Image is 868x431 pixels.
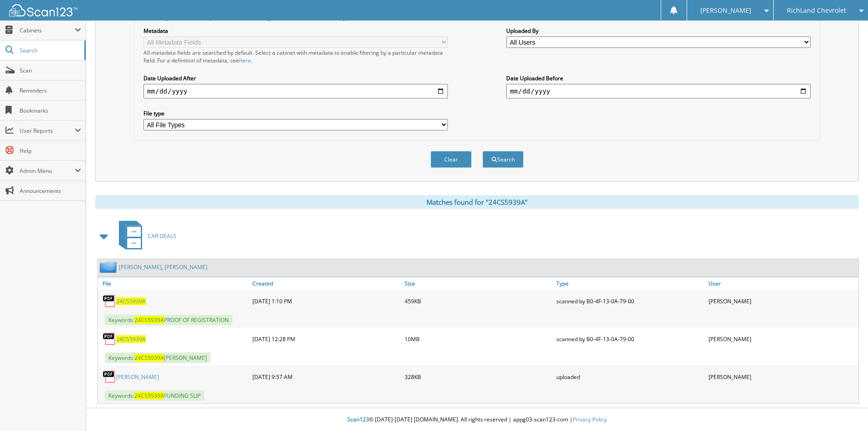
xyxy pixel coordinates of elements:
a: CAR DEALS [113,218,176,254]
img: folder2.png [100,261,119,273]
span: Announcements [20,187,81,195]
div: [DATE] 12:28 PM [250,330,402,348]
div: All metadata fields are searched by default. Select a cabinet with metadata to enable filtering b... [144,49,448,64]
span: Reminders [20,87,81,94]
a: Type [554,277,706,290]
span: [PERSON_NAME] [700,8,751,13]
input: end [506,84,811,99]
span: Help [20,147,81,155]
div: scanned by B0-4F-13-0A-79-00 [554,330,706,348]
a: [PERSON_NAME], [PERSON_NAME] [119,263,207,271]
a: [PERSON_NAME] [116,373,159,381]
span: 24CS5939A [134,354,164,362]
span: Search [20,47,80,54]
span: Scan [20,67,81,74]
div: [PERSON_NAME] [706,330,858,348]
div: 328KB [402,368,555,386]
span: Keywords: FUNDING SLIP [105,390,204,401]
span: Cabinets [20,26,75,34]
label: File type [144,109,448,117]
label: Date Uploaded Before [506,74,811,82]
span: CAR DEALS [148,232,176,240]
a: 24CS5939A [116,335,146,343]
span: Keywords: PROOF OF REGISTRATION [105,315,232,325]
a: Created [250,277,402,290]
div: [DATE] 9:57 AM [250,368,402,386]
div: [PERSON_NAME] [706,292,858,310]
span: User Reports [20,127,75,135]
a: User [706,277,858,290]
div: 10MB [402,330,555,348]
a: File [98,277,250,290]
span: Admin Menu [20,167,75,175]
div: Matches found for "24CS5939A" [95,195,859,209]
span: Bookmarks [20,107,81,114]
a: Privacy Policy [573,415,607,423]
a: 24CS5939A [116,297,146,305]
input: start [144,84,448,99]
label: Metadata [144,27,448,35]
div: 459KB [402,292,555,310]
label: Date Uploaded After [144,74,448,82]
img: PDF.png [103,370,116,384]
div: [PERSON_NAME] [706,368,858,386]
button: Search [483,151,524,168]
a: Size [402,277,555,290]
iframe: Chat Widget [822,387,868,431]
img: scan123-logo-white.svg [9,4,77,16]
span: 24CS5939A [134,316,164,324]
span: Scan123 [347,415,369,423]
img: PDF.png [103,294,116,308]
div: [DATE] 1:10 PM [250,292,402,310]
a: here [239,57,251,64]
div: uploaded [554,368,706,386]
span: Keywords: [PERSON_NAME] [105,353,211,363]
img: PDF.png [103,332,116,346]
div: scanned by B0-4F-13-0A-79-00 [554,292,706,310]
span: 24CS5939A [134,392,164,400]
div: © [DATE]-[DATE] [DOMAIN_NAME]. All rights reserved | appg03-scan123-com | [86,409,868,431]
button: Clear [431,151,472,168]
span: RichLand Chevrolet [787,8,846,13]
label: Uploaded By [506,27,811,35]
